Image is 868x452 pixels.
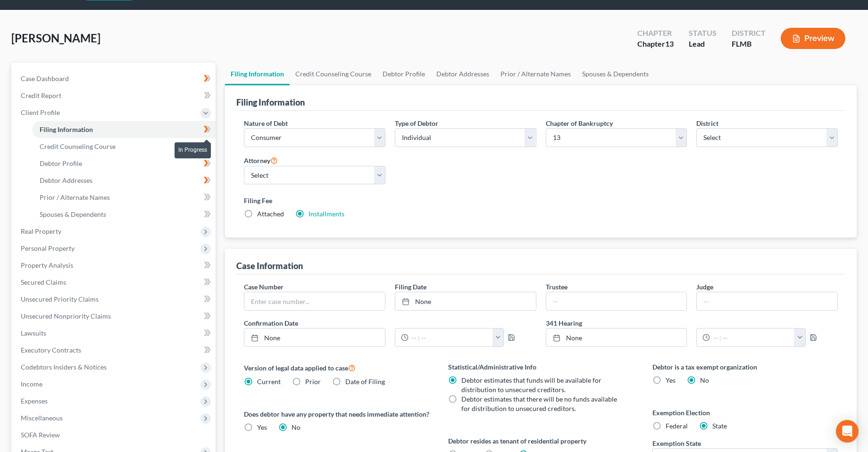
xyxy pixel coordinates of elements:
div: Case Information [236,260,303,271]
div: District [732,28,766,39]
span: Date of Filing [345,378,385,386]
span: Codebtors Insiders & Notices [21,363,107,371]
label: Confirmation Date [239,318,541,328]
div: In Progress [175,142,211,158]
label: Type of Debtor [395,118,438,128]
a: Debtor Profile [32,155,216,172]
input: -- [697,292,837,310]
label: Filing Date [395,282,426,292]
span: [PERSON_NAME] [11,31,100,45]
div: Filing Information [236,97,305,108]
a: Secured Claims [13,274,216,291]
label: Nature of Debt [244,118,288,128]
a: Unsecured Priority Claims [13,291,216,308]
span: Debtor estimates that funds will be available for distribution to unsecured creditors. [461,376,601,394]
a: Credit Counseling Course [290,63,377,85]
div: Lead [689,39,717,49]
input: -- : -- [409,329,493,346]
div: Chapter [637,39,674,49]
a: Debtor Addresses [32,172,216,189]
span: Unsecured Priority Claims [21,295,99,303]
span: Prior / Alternate Names [40,193,110,201]
span: Current [257,378,281,386]
label: Does debtor have any property that needs immediate attention? [244,409,429,419]
a: Prior / Alternate Names [495,63,576,85]
span: Property Analysis [21,261,73,269]
span: Lawsuits [21,329,46,337]
span: Spouses & Dependents [40,210,106,218]
span: Real Property [21,227,61,235]
span: Debtor estimates that there will be no funds available for distribution to unsecured creditors. [461,395,617,412]
input: Enter case number... [244,292,385,310]
label: Exemption Election [652,408,838,418]
div: Chapter [637,28,674,39]
span: Client Profile [21,108,60,116]
span: Expenses [21,397,48,405]
span: Filing Information [40,125,93,133]
button: Preview [781,28,845,49]
label: Chapter of Bankruptcy [546,118,613,128]
a: Credit Counseling Course [32,138,216,155]
label: Debtor is a tax exempt organization [652,362,838,372]
a: None [244,329,385,346]
label: Attorney [244,155,278,166]
div: Open Intercom Messenger [836,420,859,443]
a: Case Dashboard [13,70,216,87]
a: Spouses & Dependents [32,206,216,223]
input: -- [546,292,687,310]
input: -- : -- [710,329,794,346]
a: Debtor Addresses [431,63,495,85]
label: Debtor resides as tenant of residential property [448,436,634,446]
span: 13 [665,39,674,48]
label: District [696,118,718,128]
span: Yes [257,423,267,431]
span: Executory Contracts [21,346,81,354]
label: Version of legal data applied to case [244,362,429,373]
label: 341 Hearing [541,318,843,328]
span: Federal [666,422,688,430]
a: SOFA Review [13,427,216,444]
span: Attached [257,210,284,218]
span: Miscellaneous [21,414,63,422]
div: FLMB [732,39,766,49]
a: Prior / Alternate Names [32,189,216,206]
a: Lawsuits [13,325,216,342]
span: Debtor Profile [40,159,82,167]
a: Installments [309,210,344,218]
a: Debtor Profile [377,63,431,85]
a: Spouses & Dependents [576,63,654,85]
span: Credit Report [21,91,61,99]
label: Judge [696,282,713,292]
span: Income [21,380,42,388]
span: No [700,376,709,384]
a: Filing Information [32,121,216,138]
div: Status [689,28,717,39]
a: None [546,329,687,346]
label: Case Number [244,282,284,292]
span: Yes [666,376,676,384]
a: Unsecured Nonpriority Claims [13,308,216,325]
span: No [292,423,300,431]
a: Property Analysis [13,257,216,274]
span: Secured Claims [21,278,66,286]
span: State [712,422,727,430]
span: Case Dashboard [21,74,69,82]
span: Debtor Addresses [40,176,92,184]
span: Prior [305,378,321,386]
a: Credit Report [13,87,216,104]
a: None [395,292,536,310]
span: Personal Property [21,244,75,252]
a: Executory Contracts [13,342,216,359]
label: Statistical/Administrative Info [448,362,634,372]
label: Trustee [546,282,568,292]
span: Unsecured Nonpriority Claims [21,312,111,320]
span: Credit Counseling Course [40,142,116,150]
label: Exemption State [652,438,701,448]
span: SOFA Review [21,431,60,439]
label: Filing Fee [244,196,838,205]
a: Filing Information [225,63,290,85]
